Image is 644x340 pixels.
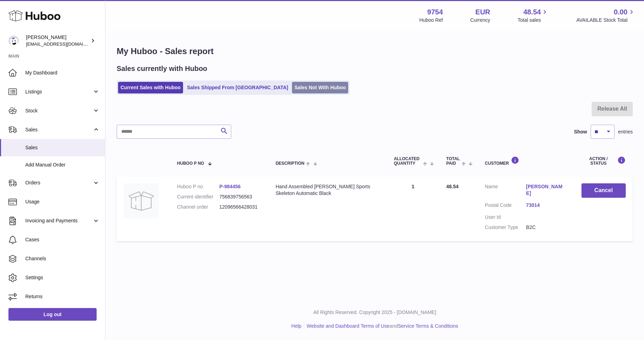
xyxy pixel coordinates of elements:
a: Sales Not With Huboo [292,82,348,93]
div: [PERSON_NAME] [26,34,89,47]
span: [EMAIL_ADDRESS][DOMAIN_NAME] [26,41,103,47]
dt: Channel order [177,204,219,210]
span: 48.54 [446,184,458,189]
p: All Rights Reserved. Copyright 2025 - [DOMAIN_NAME] [111,309,638,316]
span: Returns [25,293,100,300]
div: Hand Assembled [PERSON_NAME] Sports Skeleton Automatic Black [275,183,379,197]
a: 73014 [526,202,567,209]
span: Cases [25,236,100,243]
span: 0.00 [614,7,627,17]
a: Sales Shipped From [GEOGRAPHIC_DATA] [184,82,291,93]
span: ALLOCATED Quantity [394,157,421,166]
dt: Huboo P no [177,183,219,190]
div: Huboo Ref [419,17,443,24]
dt: Postal Code [485,202,526,210]
dt: Name [485,183,526,198]
span: Total paid [446,157,460,166]
li: and [304,323,458,329]
span: Add Manual Order [25,162,100,168]
span: Orders [25,179,92,186]
strong: EUR [475,7,490,17]
span: Channels [25,255,100,262]
span: My Dashboard [25,70,100,76]
h2: Sales currently with Huboo [117,64,207,73]
a: Log out [8,308,97,321]
a: 48.54 Total sales [518,7,549,24]
a: P-984456 [219,184,241,189]
span: entries [618,129,633,135]
span: Sales [25,144,100,151]
a: Service Terms & Conditions [398,323,458,329]
td: 1 [387,176,439,241]
dd: B2C [526,224,567,231]
span: Total sales [518,17,549,24]
a: Current Sales with Huboo [118,82,183,93]
dd: 756839756563 [219,194,261,200]
h1: My Huboo - Sales report [117,46,633,57]
button: Cancel [581,183,626,198]
span: AVAILABLE Stock Total [576,17,636,24]
dt: User Id [485,214,526,221]
span: Stock [25,107,92,114]
div: Currency [470,17,490,24]
span: Sales [25,126,92,133]
label: Show [574,129,587,135]
span: Huboo P no [177,161,204,166]
div: Customer [485,156,567,166]
span: Description [275,161,304,166]
a: 0.00 AVAILABLE Stock Total [576,7,636,24]
span: Settings [25,274,100,281]
img: no-photo.jpg [124,183,159,218]
a: Help [291,323,301,329]
dd: 12096566428031 [219,204,261,210]
div: Action / Status [581,156,626,166]
dt: Customer Type [485,224,526,231]
img: info@fieldsluxury.london [8,35,19,46]
span: Usage [25,198,100,205]
dt: Current identifier [177,194,219,200]
span: Invoicing and Payments [25,217,92,224]
span: 48.54 [523,7,541,17]
a: Website and Dashboard Terms of Use [307,323,390,329]
a: [PERSON_NAME] [526,183,567,197]
strong: 9754 [427,7,443,17]
span: Listings [25,89,92,95]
